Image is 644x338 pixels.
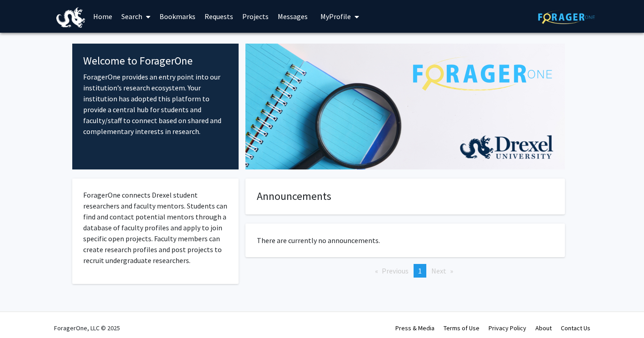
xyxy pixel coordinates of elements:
[83,55,228,68] h4: Welcome to ForagerOne
[7,297,39,331] iframe: Chat
[273,0,312,32] a: Messages
[257,235,554,246] p: There are currently no announcements.
[83,189,228,266] p: ForagerOne connects Drexel student researchers and faculty mentors. Students can find and contact...
[320,12,351,21] span: My Profile
[561,324,590,332] a: Contact Us
[431,266,446,275] span: Next
[245,44,565,169] img: Cover Image
[538,10,595,24] img: ForagerOne Logo
[535,324,552,332] a: About
[89,0,117,32] a: Home
[418,266,422,275] span: 1
[155,0,200,32] a: Bookmarks
[382,266,409,275] span: Previous
[489,324,526,332] a: Privacy Policy
[257,190,554,203] h4: Announcements
[395,324,434,332] a: Press & Media
[200,0,238,32] a: Requests
[444,324,479,332] a: Terms of Use
[245,264,565,278] ul: Pagination
[238,0,273,32] a: Projects
[117,0,155,32] a: Search
[56,7,85,28] img: Drexel University Logo
[83,71,228,137] p: ForagerOne provides an entry point into our institution’s research ecosystem. Your institution ha...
